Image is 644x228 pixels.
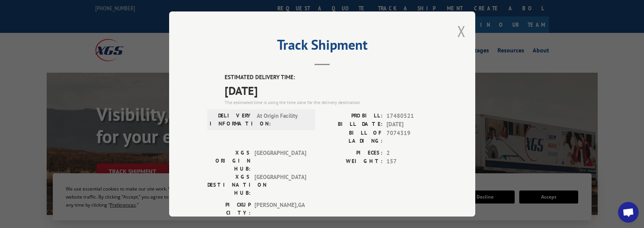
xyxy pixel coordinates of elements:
span: [GEOGRAPHIC_DATA] [254,148,306,173]
div: The estimated time is using the time zone for the delivery destination. [225,99,437,106]
label: XGS ORIGIN HUB: [207,148,251,173]
span: [DATE] [386,120,437,129]
span: [DATE] [225,81,437,99]
span: [GEOGRAPHIC_DATA] [254,173,306,197]
span: 2 [386,148,437,157]
span: [PERSON_NAME] , GA [254,200,306,217]
button: Close modal [457,21,466,41]
label: PIECES: [322,148,383,157]
label: DELIVERY INFORMATION: [210,111,253,127]
label: XGS DESTINATION HUB: [207,173,251,197]
label: BILL DATE: [322,120,383,129]
span: At Origin Facility [257,111,308,127]
label: WEIGHT: [322,157,383,166]
label: PROBILL: [322,111,383,120]
span: 17480521 [386,111,437,120]
label: PICKUP CITY: [207,200,251,217]
h2: Track Shipment [207,39,437,54]
label: BILL OF LADING: [322,129,383,145]
div: Open chat [618,202,639,223]
span: 157 [386,157,437,166]
label: ESTIMATED DELIVERY TIME: [225,73,437,82]
span: 7074319 [386,129,437,145]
